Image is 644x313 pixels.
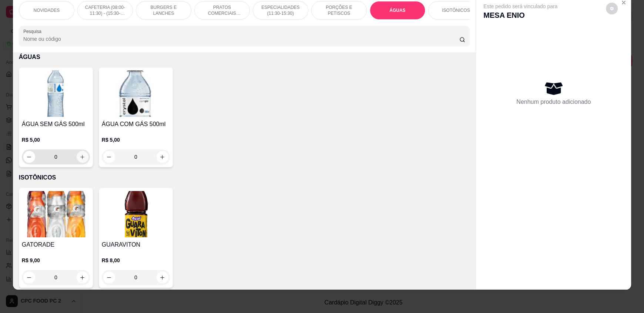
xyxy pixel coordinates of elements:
p: NOVIDADES [33,7,60,13]
img: product-image [22,191,90,237]
button: increase-product-quantity [157,151,168,163]
p: BURGERS E LANCHES [142,4,185,16]
p: CAFETERIA (08:00-11:30) - (15:30-18:00) [84,4,127,16]
button: decrease-product-quantity [23,151,35,163]
button: increase-product-quantity [77,271,88,283]
p: PRATOS COMERCIAIS (11:30-15:30) [201,4,244,16]
img: product-image [22,70,90,117]
p: R$ 8,00 [102,257,170,264]
p: ISOTÔNICOS [19,173,470,182]
h4: ÁGUA SEM GÁS 500ml [22,120,90,129]
p: R$ 5,00 [22,136,90,144]
p: R$ 5,00 [102,136,170,144]
p: ÁGUAS [19,53,470,62]
label: Pesquisa [23,28,44,34]
img: product-image [102,191,170,237]
h4: GUARAVITON [102,240,170,249]
img: product-image [102,70,170,117]
button: decrease-product-quantity [103,271,115,283]
input: Pesquisa [23,35,460,43]
button: increase-product-quantity [77,151,88,163]
p: Nenhum produto adicionado [516,98,591,106]
button: decrease-product-quantity [103,151,115,163]
p: PORÇÕES E PETISCOS [318,4,360,16]
p: Este pedido será vinculado para [483,3,557,10]
h4: ÁGUA COM GÁS 500ml [102,120,170,129]
h4: GATORADE [22,240,90,249]
button: increase-product-quantity [157,271,168,283]
button: decrease-product-quantity [606,3,618,14]
p: R$ 9,00 [22,257,90,264]
p: ISOTÔNICOS [442,7,470,13]
p: ESPECIALIDADES (11:30-15:30) [259,4,302,16]
p: MESA ENIO [483,10,557,20]
p: ÁGUAS [389,7,405,13]
button: decrease-product-quantity [23,271,35,283]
